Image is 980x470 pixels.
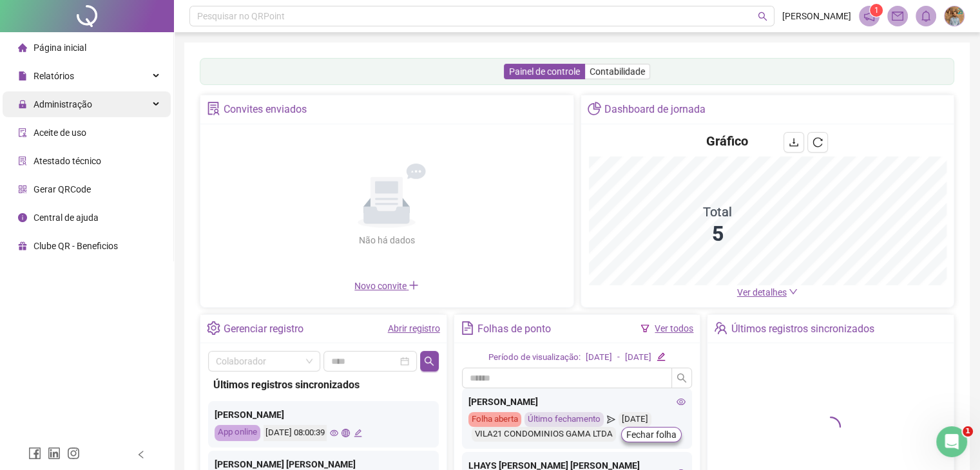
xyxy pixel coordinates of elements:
span: [PERSON_NAME] [782,9,851,23]
span: notification [863,10,875,22]
span: Atestado técnico [34,156,101,166]
div: [DATE] [586,351,612,364]
span: 1 [874,6,879,15]
div: [DATE] [625,351,651,364]
div: Último fechamento [524,412,604,427]
span: mail [892,10,903,22]
div: Folha aberta [468,412,521,427]
div: [DATE] [619,412,651,427]
span: search [677,373,687,383]
a: Ver detalhes down [737,287,798,297]
span: home [18,43,27,52]
div: VILA21 CONDOMINIOS GAMA LTDA [472,427,616,442]
span: linkedin [48,447,61,460]
span: Relatórios [34,71,74,81]
span: eye [330,429,338,437]
iframe: Intercom live chat [936,426,967,457]
span: filter [640,324,649,333]
span: Painel de controle [509,66,580,77]
span: Ver detalhes [737,287,787,297]
div: [DATE] 08:00:39 [264,425,327,441]
span: Novo convite [354,281,419,291]
span: instagram [67,447,80,460]
div: Dashboard de jornada [604,99,706,120]
span: Gerar QRCode [34,184,91,194]
div: - [617,351,620,364]
span: reload [812,137,823,147]
span: facebook [28,447,41,460]
span: setting [207,321,220,335]
span: team [714,321,727,335]
span: edit [657,352,665,361]
div: Folhas de ponto [477,318,551,340]
span: gift [18,241,27,250]
span: lock [18,100,27,109]
button: Fechar folha [621,427,682,442]
span: pie-chart [588,102,601,115]
span: Central de ajuda [34,212,99,223]
span: Contabilidade [590,66,645,77]
span: info-circle [18,213,27,222]
div: [PERSON_NAME] [215,408,432,422]
span: solution [207,102,220,115]
span: Administração [34,99,92,109]
span: send [607,412,615,427]
div: Convites enviados [224,99,307,120]
h4: Gráfico [706,132,748,150]
span: audit [18,128,27,137]
img: 69849 [945,6,964,26]
sup: 1 [870,4,883,17]
span: left [137,450,146,459]
a: Ver todos [655,323,693,334]
span: download [789,137,799,147]
div: Últimos registros sincronizados [731,318,874,340]
span: bell [920,10,932,22]
span: file-text [461,321,474,335]
span: plus [408,280,419,290]
div: Período de visualização: [488,351,581,364]
span: global [341,429,350,437]
span: 1 [963,426,973,437]
span: edit [354,429,362,437]
div: [PERSON_NAME] [468,395,686,409]
div: App online [215,425,260,441]
a: Abrir registro [388,323,440,334]
span: Fechar folha [626,428,677,442]
div: Não há dados [327,233,446,247]
span: qrcode [18,185,27,194]
span: file [18,71,27,80]
span: solution [18,156,27,165]
span: Clube QR - Beneficios [34,241,118,251]
span: down [789,287,798,296]
div: Últimos registros sincronizados [213,377,434,393]
span: Página inicial [34,42,86,53]
div: Gerenciar registro [224,318,303,340]
span: eye [677,397,686,406]
span: Aceite de uso [34,127,86,138]
span: loading [817,413,844,440]
span: search [758,12,767,21]
span: search [424,356,434,366]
